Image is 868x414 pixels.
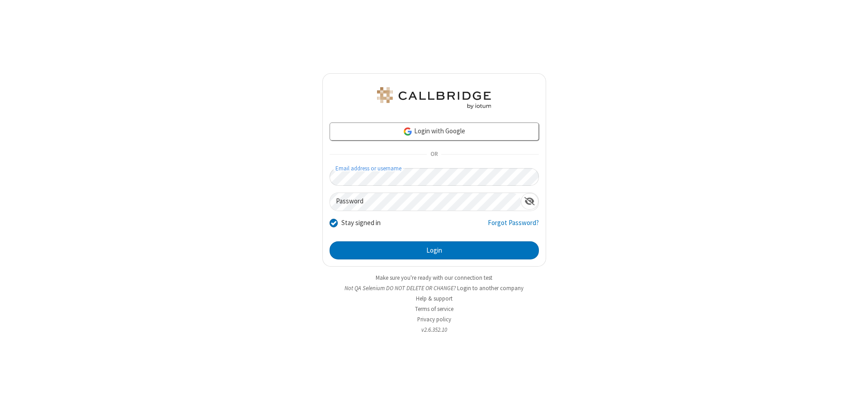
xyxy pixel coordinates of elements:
a: Login with Google [330,122,539,141]
li: v2.6.352.10 [322,325,546,334]
label: Stay signed in [341,218,381,228]
a: Make sure you're ready with our connection test [376,274,492,282]
a: Privacy policy [417,315,451,323]
img: google-icon.png [403,127,413,136]
input: Password [330,193,521,211]
div: Show password [521,193,538,210]
button: Login [330,241,539,259]
a: Terms of service [415,305,453,313]
button: Login to another company [457,284,524,292]
a: Help & support [416,295,453,302]
img: QA Selenium DO NOT DELETE OR CHANGE [375,87,493,109]
a: Forgot Password? [488,218,539,235]
span: OR [427,148,441,161]
li: Not QA Selenium DO NOT DELETE OR CHANGE? [322,284,546,292]
input: Email address or username [330,168,539,186]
